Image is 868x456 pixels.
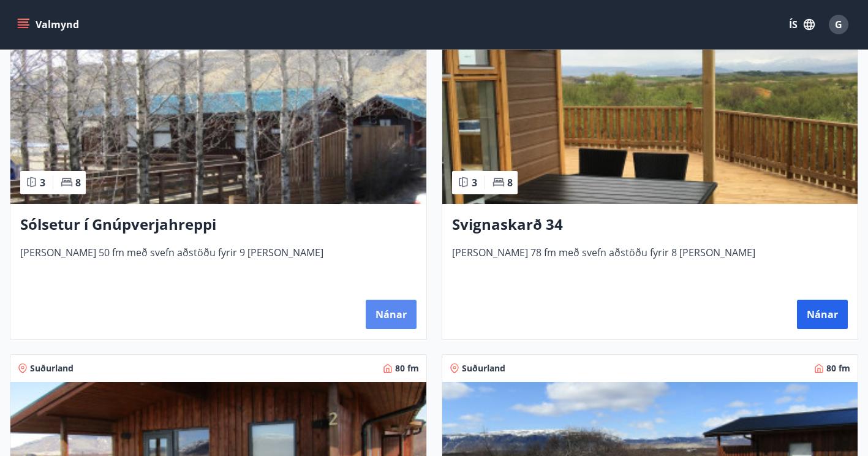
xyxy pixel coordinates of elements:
[462,362,505,374] span: Suðurland
[75,176,81,189] span: 8
[452,246,848,286] span: [PERSON_NAME] 78 fm með svefn aðstöðu fyrir 8 [PERSON_NAME]
[824,10,853,39] button: G
[20,246,417,286] span: [PERSON_NAME] 50 fm með svefn aðstöðu fyrir 9 [PERSON_NAME]
[452,214,848,236] h3: Svignaskarð 34
[835,18,842,31] span: G
[826,362,850,374] span: 80 fm
[507,176,513,189] span: 8
[20,214,417,236] h3: Sólsetur í Gnúpverjahreppi
[366,300,417,329] button: Nánar
[30,362,74,374] span: Suðurland
[10,50,426,204] img: Paella dish
[442,50,858,204] img: Paella dish
[782,13,821,36] button: ÍS
[40,176,45,189] span: 3
[472,176,477,189] span: 3
[395,362,419,374] span: 80 fm
[797,300,848,329] button: Nánar
[15,13,84,36] button: menu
